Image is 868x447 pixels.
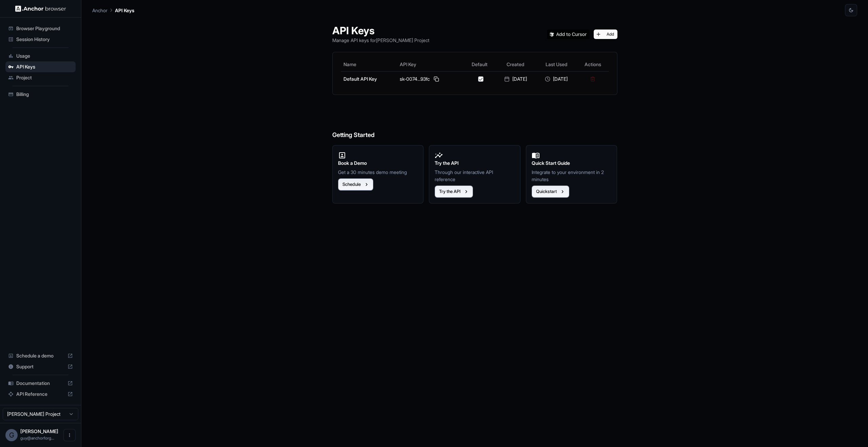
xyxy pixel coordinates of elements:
[20,435,54,441] span: guy@anchorforge.io
[5,51,76,61] div: Usage
[5,361,76,372] div: Support
[16,63,73,70] span: API Keys
[432,75,440,83] button: Copy API key
[532,159,612,167] h2: Quick Start Guide
[400,75,461,83] div: sk-0074...93fc
[495,58,536,71] th: Created
[5,61,76,72] div: API Keys
[15,5,66,12] img: Anchor Logo
[532,169,612,183] p: Integrate to your environment in 2 minutes
[5,350,76,361] div: Schedule a demo
[5,429,18,441] div: G
[5,89,76,100] div: Billing
[498,76,533,82] div: [DATE]
[332,103,617,140] h6: Getting Started
[435,169,515,183] p: Through our interactive API reference
[92,6,134,14] nav: breadcrumb
[5,34,76,45] div: Session History
[16,363,65,370] span: Support
[341,58,397,71] th: Name
[435,159,515,167] h2: Try the API
[397,58,464,71] th: API Key
[16,74,73,81] span: Project
[20,428,58,434] span: Guy Ben Simhon
[115,7,134,14] p: API Keys
[532,186,569,198] button: Quickstart
[464,58,495,71] th: Default
[16,380,65,387] span: Documentation
[5,389,76,400] div: API Reference
[338,169,418,176] p: Get a 30 minutes demo meeting
[92,7,107,14] p: Anchor
[577,58,609,71] th: Actions
[435,186,473,198] button: Try the API
[338,159,418,167] h2: Book a Demo
[16,91,73,98] span: Billing
[63,429,76,441] button: Open menu
[16,53,73,59] span: Usage
[547,30,590,39] img: Add anchorbrowser MCP server to Cursor
[5,23,76,34] div: Browser Playground
[16,391,65,397] span: API Reference
[332,24,429,37] h1: API Keys
[16,25,73,32] span: Browser Playground
[594,30,617,39] button: Add
[16,352,65,359] span: Schedule a demo
[5,72,76,83] div: Project
[16,36,73,43] span: Session History
[539,76,574,82] div: [DATE]
[536,58,577,71] th: Last Used
[338,178,373,191] button: Schedule
[332,37,429,44] p: Manage API keys for [PERSON_NAME] Project
[5,378,76,389] div: Documentation
[341,71,397,86] td: Default API Key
